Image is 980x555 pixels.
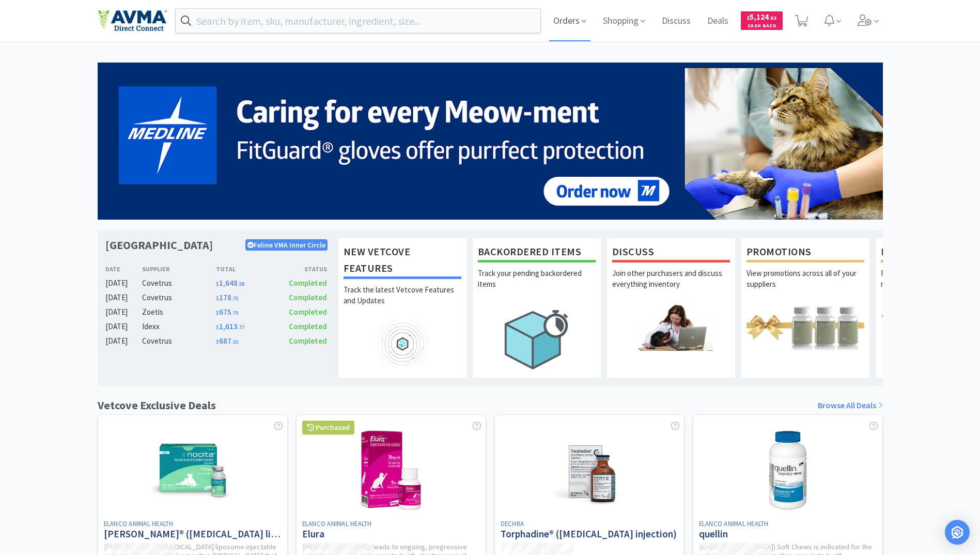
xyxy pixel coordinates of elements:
div: [DATE] [105,320,143,333]
span: 1,648 [216,278,244,288]
a: Deals [703,17,733,26]
span: . 58 [238,281,244,287]
span: $ [216,281,219,287]
div: Total [216,264,272,274]
input: Search by item, sku, manufacturer, ingredient, size... [176,9,541,33]
span: $ [216,310,219,316]
h1: Promotions [746,243,864,263]
a: Browse All Deals [818,399,883,412]
span: 5,124 [747,12,776,22]
span: $ [747,14,750,21]
div: Zoetis [142,306,216,318]
span: 1,613 [216,321,244,331]
a: [DATE]Covetrus$178.75Completed [105,291,328,304]
span: $ [216,338,219,345]
span: 675 [216,307,238,317]
div: [DATE] [105,277,143,289]
span: Completed [289,292,327,302]
div: Covetrus [142,277,216,289]
div: [DATE] [105,291,143,304]
p: Track the latest Vetcove Features and Updates [344,284,461,320]
h1: Discuss [612,243,730,263]
h1: Vetcove Exclusive Deals [98,396,216,414]
div: Idexx [142,320,216,333]
p: Track your pending backordered items [478,268,596,304]
p: Join other purchasers and discuss everything inventory [612,268,730,304]
img: e4e33dab9f054f5782a47901c742baa9_102.png [98,10,167,32]
a: [DATE]Covetrus$1,648.58Completed [105,277,328,289]
img: 5b85490d2c9a43ef9873369d65f5cc4c_481.png [98,63,883,220]
span: Cash Back [747,23,776,30]
span: Completed [289,307,327,317]
span: $ [216,295,219,302]
span: . 02 [231,338,238,345]
p: Feline VMA Inner Circle [245,239,328,251]
span: Completed [289,336,327,346]
h1: [GEOGRAPHIC_DATA] [105,238,213,253]
img: hero_promotions.png [746,304,864,351]
img: hero_discuss.png [612,304,730,351]
div: [DATE] [105,335,143,347]
span: 178 [216,292,238,302]
a: New Vetcove FeaturesTrack the latest Vetcove Features and Updates [338,238,467,378]
div: Open Intercom Messenger [945,520,970,545]
span: . 70 [231,310,238,316]
span: . 82 [769,14,776,21]
img: hero_feature_roadmap.png [344,320,461,367]
a: Backordered ItemsTrack your pending backordered items [472,238,601,378]
div: Covetrus [142,291,216,304]
a: DiscussJoin other purchasers and discuss everything inventory [606,238,736,378]
a: [DATE]Idexx$1,613.77Completed [105,320,328,333]
span: . 77 [238,324,244,331]
a: Discuss [658,17,695,26]
a: $5,124.82Cash Back [741,7,783,35]
a: PromotionsView promotions across all of your suppliers [741,238,870,378]
span: Completed [289,278,327,288]
p: View promotions across all of your suppliers [746,268,864,304]
div: Date [105,264,143,274]
img: hero_backorders.png [478,304,596,375]
div: Covetrus [142,335,216,347]
span: $ [216,324,219,331]
div: [DATE] [105,306,143,318]
a: [DATE]Zoetis$675.70Completed [105,306,328,318]
span: Completed [289,321,327,331]
a: [DATE]Covetrus$687.02Completed [105,335,328,347]
h1: New Vetcove Features [344,243,461,279]
span: 687 [216,336,238,346]
div: Supplier [142,264,216,274]
div: Status [272,264,328,274]
span: . 75 [231,295,238,302]
h1: Backordered Items [478,243,596,263]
